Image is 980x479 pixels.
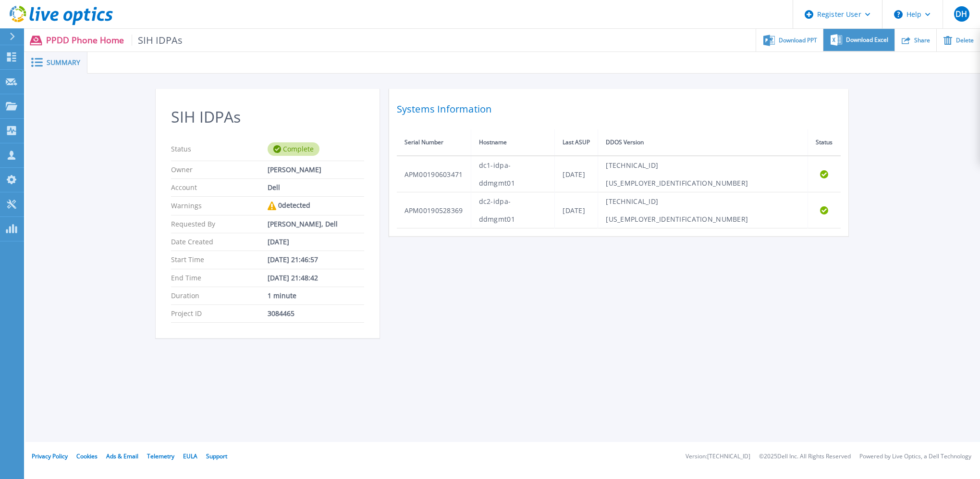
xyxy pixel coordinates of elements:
[171,220,268,228] p: Requested By
[171,166,268,174] p: Owner
[914,38,930,43] span: Share
[555,156,598,192] td: [DATE]
[268,256,364,264] div: [DATE] 21:46:57
[32,452,68,460] a: Privacy Policy
[46,35,183,46] p: PPDD Phone Home
[686,454,750,460] li: Version: [TECHNICAL_ID]
[171,142,268,156] p: Status
[555,192,598,228] td: [DATE]
[132,35,183,46] span: SIH IDPAs
[598,192,808,228] td: [TECHNICAL_ID][US_EMPLOYER_IDENTIFICATION_NUMBER]
[759,454,851,460] li: © 2025 Dell Inc. All Rights Reserved
[397,192,471,228] td: APM00190528369
[76,452,98,460] a: Cookies
[183,452,197,460] a: EULA
[471,156,555,192] td: dc1-idpa-ddmgmt01
[268,238,364,246] div: [DATE]
[808,129,841,156] th: Status
[859,454,971,460] li: Powered by Live Optics, a Dell Technology
[171,238,268,246] p: Date Created
[171,274,268,282] p: End Time
[471,192,555,228] td: dc2-idpa-ddmgmt01
[598,129,808,156] th: DDOS Version
[268,142,319,156] div: Complete
[397,129,471,156] th: Serial Number
[846,37,888,43] span: Download Excel
[268,220,364,228] div: [PERSON_NAME], Dell
[171,202,268,210] p: Warnings
[955,10,967,18] span: DH
[598,156,808,192] td: [TECHNICAL_ID][US_EMPLOYER_IDENTIFICATION_NUMBER]
[268,292,364,300] div: 1 minute
[268,202,364,210] div: 0 detected
[171,292,268,300] p: Duration
[397,156,471,192] td: APM00190603471
[471,129,555,156] th: Hostname
[779,38,817,43] span: Download PPT
[171,256,268,264] p: Start Time
[268,310,364,317] div: 3084465
[268,166,364,174] div: [PERSON_NAME]
[397,101,841,118] h2: Systems Information
[171,310,268,317] p: Project ID
[268,184,364,191] div: Dell
[106,452,138,460] a: Ads & Email
[268,274,364,282] div: [DATE] 21:48:42
[956,38,974,43] span: Delete
[555,129,598,156] th: Last ASUP
[171,184,268,191] p: Account
[171,108,364,126] h2: SIH IDPAs
[147,452,174,460] a: Telemetry
[206,452,227,460] a: Support
[47,59,80,66] span: Summary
